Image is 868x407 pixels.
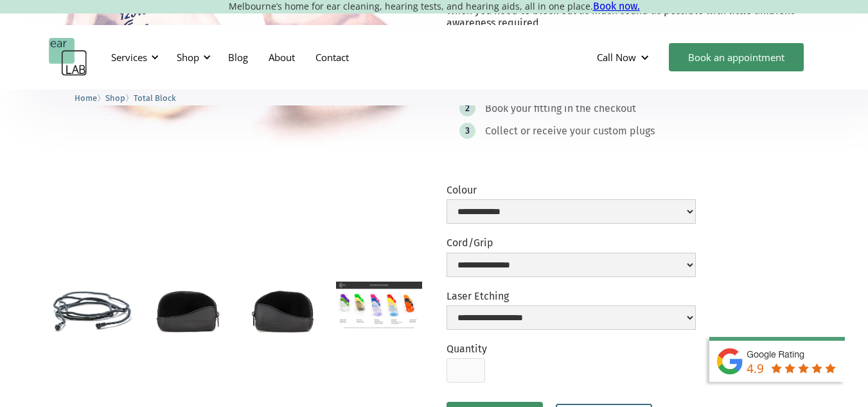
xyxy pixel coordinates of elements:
[75,93,97,103] span: Home
[447,343,487,355] label: Quantity
[447,5,820,29] p: When you need to block out as much sound as possible with little ambient awareness required.
[111,51,147,64] div: Services
[103,38,163,77] div: Services
[169,38,215,77] div: Shop
[447,184,696,196] label: Colour
[49,38,87,77] a: home
[447,237,696,249] label: Cord/Grip
[105,91,134,105] li: 〉
[134,91,176,104] a: Total Block
[258,39,305,76] a: About
[75,91,105,105] li: 〉
[177,51,199,64] div: Shop
[669,43,804,71] a: Book an appointment
[465,104,470,113] div: 2
[336,282,421,330] a: open lightbox
[75,91,97,104] a: Home
[218,39,258,76] a: Blog
[145,282,230,338] a: open lightbox
[587,38,662,77] div: Call Now
[105,91,125,104] a: Shop
[465,126,470,136] div: 3
[49,282,134,338] a: open lightbox
[597,51,636,64] div: Call Now
[105,93,125,103] span: Shop
[485,125,655,138] div: Collect or receive your custom plugs
[447,290,696,302] label: Laser Etching
[305,39,359,76] a: Contact
[240,282,326,338] a: open lightbox
[134,93,176,103] span: Total Block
